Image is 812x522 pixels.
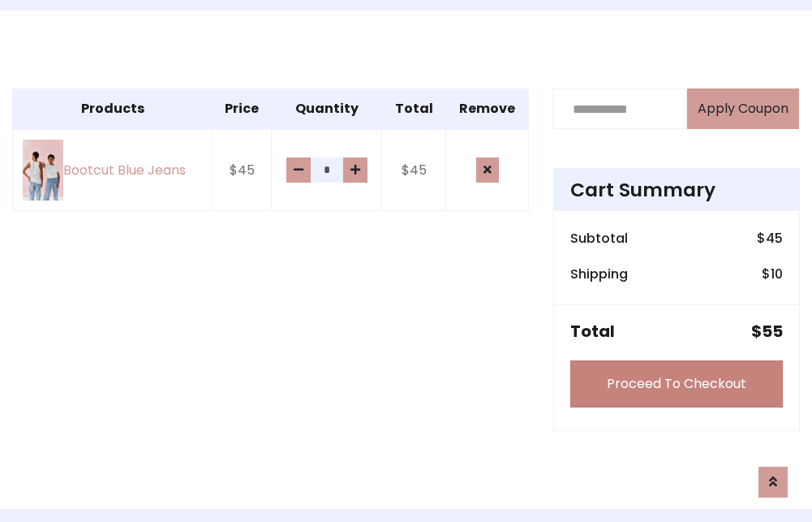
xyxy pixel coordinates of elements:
span: 10 [771,265,783,283]
h4: Cart Summary [570,179,783,201]
h6: $ [762,266,783,282]
th: Remove [445,89,528,130]
h6: $ [757,231,783,246]
th: Price [213,89,272,130]
h6: Subtotal [570,231,628,246]
a: Bootcut Blue Jeans [23,140,202,201]
td: $45 [382,129,445,210]
span: 55 [762,320,783,343]
th: Products [13,89,213,130]
a: Proceed To Checkout [570,360,783,408]
h5: $ [751,321,783,341]
span: 45 [766,229,783,248]
th: Total [382,89,445,130]
td: $45 [213,129,272,210]
h6: Shipping [570,266,628,282]
h5: Total [570,321,615,341]
button: Apply Coupon [687,88,799,129]
th: Quantity [272,89,382,130]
